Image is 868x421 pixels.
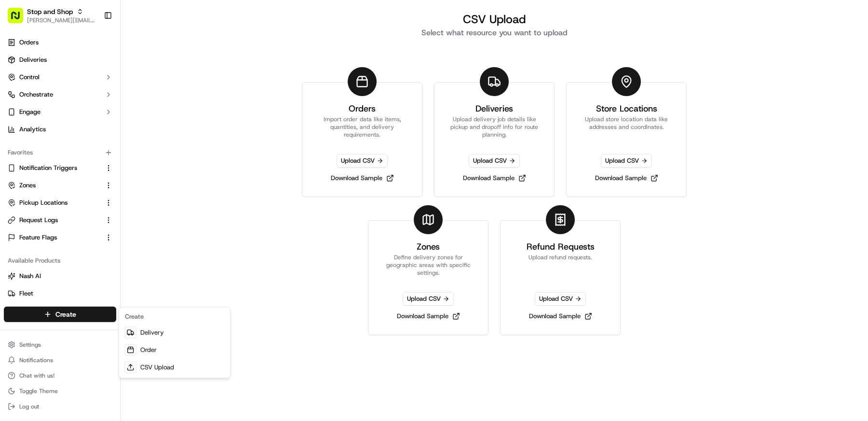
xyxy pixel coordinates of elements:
p: Import order data like items, quantities, and delivery requirements. [314,115,410,139]
p: Define delivery zones for geographic areas with specific settings. [380,253,476,277]
span: Pickup Locations [19,198,68,207]
h3: Orders [349,102,376,115]
span: [DATE] [85,149,105,157]
img: Tiffany Volk [10,140,25,155]
span: [PERSON_NAME] [30,149,78,157]
span: Deliveries [19,56,47,64]
p: Upload delivery job details like pickup and dropoff info for route planning. [446,115,542,139]
span: Log out [19,403,39,410]
a: Powered byPylon [68,239,117,246]
div: 📗 [10,216,17,224]
a: Download Sample [327,171,398,185]
img: Ami Wang [10,166,25,182]
a: Delivery [121,324,229,341]
a: Order [121,341,229,359]
input: Got a question? Start typing here... [25,62,174,72]
a: 📗Knowledge Base [6,211,78,229]
span: Settings [19,341,41,349]
span: Orders [19,38,39,47]
span: Upload CSV [535,292,586,306]
span: Notification Triggers [19,164,77,172]
button: Start new chat [164,95,176,106]
a: 💻API Documentation [78,211,159,229]
a: Download Sample [393,309,464,323]
span: Zones [19,181,36,190]
a: Download Sample [459,171,530,185]
div: Favorites [4,145,116,160]
h3: Store Locations [596,102,657,115]
p: Upload store location data like addresses and coordinates. [578,115,675,139]
img: Nash [10,9,29,28]
span: • [80,175,83,183]
button: See all [149,123,176,135]
span: Orchestrate [19,90,53,99]
span: Stop and Shop [27,7,73,16]
h3: Refund Requests [527,240,595,253]
span: Notifications [19,356,53,364]
span: Request Logs [19,216,58,225]
span: Feature Flags [19,233,57,242]
span: Upload CSV [403,292,454,306]
span: Pylon [96,239,117,246]
span: Fleet [19,289,33,298]
a: CSV Upload [121,359,229,376]
img: 1736555255976-a54dd68f-1ca7-489b-9aae-adbdc363a1c4 [10,92,27,109]
span: [DATE] [85,175,105,183]
div: Create [121,309,229,324]
p: Upload refund requests. [529,253,592,277]
div: We're available if you need us! [43,101,133,109]
div: Available Products [4,253,116,268]
h2: Select what resource you want to upload [290,27,699,39]
span: Analytics [19,125,46,134]
span: Upload CSV [601,154,652,168]
p: Welcome 👋 [10,38,176,54]
span: Engage [19,108,41,116]
span: Create [55,309,76,319]
span: Control [19,73,40,82]
a: Download Sample [525,309,596,323]
div: Start new chat [43,92,158,101]
span: API Documentation [91,215,155,225]
span: Upload CSV [469,154,520,168]
span: [PERSON_NAME][EMAIL_ADDRESS][DOMAIN_NAME] [27,16,96,24]
img: 4037041995827_4c49e92c6e3ed2e3ec13_72.png [20,92,38,109]
h3: Zones [417,240,440,253]
div: Past conversations [10,125,65,133]
span: • [80,149,83,157]
h3: Deliveries [475,102,513,115]
span: Chat with us! [19,372,54,379]
span: Upload CSV [337,154,388,168]
a: Download Sample [591,171,662,185]
span: Knowledge Base [19,215,74,225]
span: Nash AI [19,272,41,281]
span: Toggle Theme [19,387,58,395]
h1: CSV Upload [290,12,699,27]
span: [PERSON_NAME] [30,175,78,183]
div: 💻 [81,216,89,224]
